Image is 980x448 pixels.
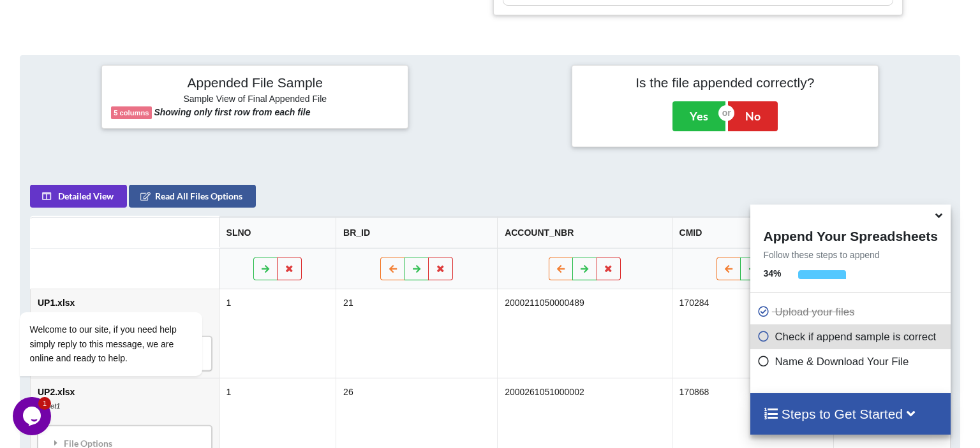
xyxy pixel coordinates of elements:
p: Upload your files [757,304,947,320]
td: 1 [218,289,336,378]
h4: Append Your Spreadsheets [750,225,950,244]
p: Follow these steps to append [750,249,950,261]
p: Name & Download Your File [757,354,947,370]
iframe: chat widget [13,397,54,435]
th: BR_ID [336,217,497,249]
button: Yes [672,101,725,131]
th: SLNO [218,217,336,249]
th: ACCOUNT_NBR [497,217,671,249]
h6: Sample View of Final Appended File [111,94,399,106]
b: 34 % [763,268,781,278]
th: CMID [671,217,833,249]
i: Sheet1 [37,402,59,410]
h4: Is the file appended correctly? [581,75,869,90]
b: 5 columns [114,109,149,117]
p: Check if append sample is correct [757,329,947,345]
iframe: chat widget [13,197,242,391]
td: 170284 [671,289,833,378]
td: 2000211050000489 [497,289,671,378]
h4: Appended File Sample [111,75,399,92]
h4: Steps to Get Started [763,406,937,422]
button: Detailed View [29,185,126,208]
b: Showing only first row from each file [154,107,310,117]
button: No [728,101,778,131]
button: Read All Files Options [128,185,255,208]
td: 21 [336,289,497,378]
